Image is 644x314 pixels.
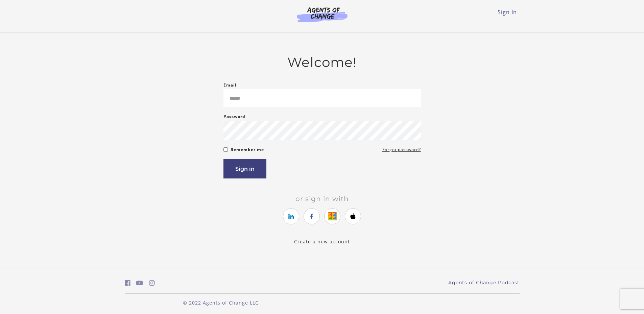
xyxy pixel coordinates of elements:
[290,7,355,22] img: Agents of Change Logo
[324,208,340,224] a: https://courses.thinkific.com/users/auth/google?ss%5Breferral%5D=&ss%5Buser_return_to%5D=&ss%5Bvi...
[290,195,354,203] span: Or sign in with
[223,54,421,70] h2: Welcome!
[304,208,320,224] a: https://courses.thinkific.com/users/auth/facebook?ss%5Breferral%5D=&ss%5Buser_return_to%5D=&ss%5B...
[294,238,350,245] a: Create a new account
[149,278,155,288] a: https://www.instagram.com/agentsofchangeprep/ (Open in a new window)
[125,280,130,286] i: https://www.facebook.com/groups/aswbtestprep (Open in a new window)
[498,8,517,16] a: Sign In
[448,279,520,286] a: Agents of Change Podcast
[345,208,361,224] a: https://courses.thinkific.com/users/auth/apple?ss%5Breferral%5D=&ss%5Buser_return_to%5D=&ss%5Bvis...
[223,81,237,89] label: Email
[231,146,264,154] label: Remember me
[283,208,299,224] a: https://courses.thinkific.com/users/auth/linkedin?ss%5Breferral%5D=&ss%5Buser_return_to%5D=&ss%5B...
[382,146,421,154] a: Forgot password?
[223,159,266,178] button: Sign in
[223,113,245,121] label: Password
[125,299,317,306] p: © 2022 Agents of Change LLC
[136,278,143,288] a: https://www.youtube.com/c/AgentsofChangeTestPrepbyMeaganMitchell (Open in a new window)
[136,280,143,286] i: https://www.youtube.com/c/AgentsofChangeTestPrepbyMeaganMitchell (Open in a new window)
[125,278,130,288] a: https://www.facebook.com/groups/aswbtestprep (Open in a new window)
[149,280,155,286] i: https://www.instagram.com/agentsofchangeprep/ (Open in a new window)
